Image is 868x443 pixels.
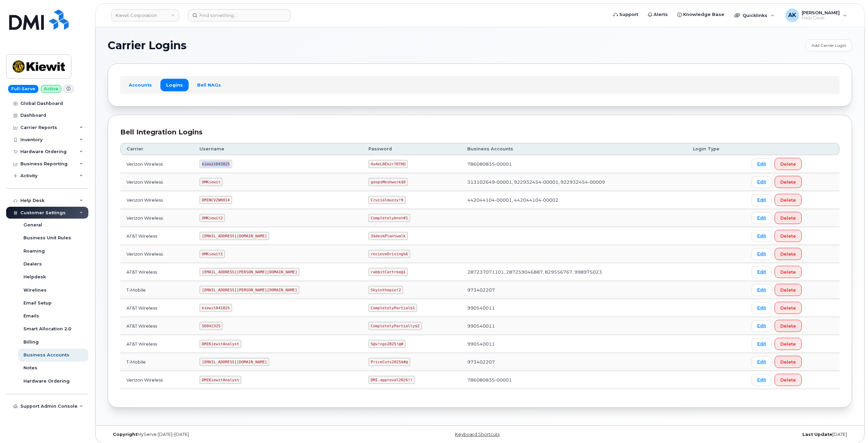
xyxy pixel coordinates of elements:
td: 313102649-00001, 922932454-00001, 922932454-00009 [461,173,687,191]
a: Add Carrier Login [806,39,852,51]
td: 973402207 [461,353,687,371]
a: Edit [751,212,772,224]
code: [EMAIL_ADDRESS][DOMAIN_NAME] [199,358,269,366]
button: Delete [775,212,802,224]
code: DMIKiewitAnalyst [199,340,241,348]
button: Delete [775,302,802,314]
td: AT&T Wireless [120,317,193,335]
td: 973402207 [461,281,687,299]
code: kiewit043025 [199,160,232,168]
td: Verizon Wireless [120,173,193,191]
a: Edit [751,302,772,314]
button: Delete [775,374,802,386]
a: Bell NAGs [191,79,227,91]
div: Bell Integration Logins [120,127,839,137]
th: Password [362,143,461,155]
span: Delete [780,269,796,275]
div: [DATE] [604,432,852,437]
code: [EMAIL_ADDRESS][PERSON_NAME][DOMAIN_NAME] [199,268,299,276]
th: Carrier [120,143,193,155]
span: Delete [780,251,796,257]
button: Delete [775,248,802,260]
code: DMI.approval2026!! [368,376,415,384]
th: Username [193,143,362,155]
span: Delete [780,377,796,383]
code: OMKiewit [199,178,223,186]
code: [EMAIL_ADDRESS][PERSON_NAME][DOMAIN_NAME] [199,286,299,294]
a: Edit [751,176,772,188]
code: OMKiewit1 [199,250,225,258]
code: Crucialmuzzy!9 [368,196,405,204]
a: Keyboard Shortcuts [455,432,500,437]
button: Delete [775,194,802,206]
th: Login Type [687,143,745,155]
a: Edit [751,194,772,206]
iframe: Messenger Launcher [838,413,863,438]
span: Delete [780,323,796,329]
td: 287237071101, 287259046887, 829556767, 998975023 [461,263,687,281]
code: DMIKiewitAnalyst [199,376,241,384]
a: Edit [751,374,772,386]
code: OMKiewit2 [199,214,225,222]
code: rabbitCartree@1 [368,268,408,276]
td: 786080835-00001 [461,371,687,389]
a: Edit [751,356,772,368]
button: Delete [775,176,802,188]
span: Delete [780,341,796,347]
code: kiewit041825 [199,304,232,312]
code: 3$deskPlantwalk [368,232,408,240]
code: CompletelyPartially$2 [368,322,422,330]
button: Delete [775,356,802,368]
span: Delete [780,197,796,203]
a: Edit [751,320,772,332]
button: Delete [775,284,802,296]
span: Delete [780,305,796,311]
td: 990540011 [461,335,687,353]
td: T-Mobile [120,281,193,299]
span: Delete [780,359,796,365]
td: AT&T Wireless [120,299,193,317]
a: Logins [160,79,189,91]
td: 990540011 [461,299,687,317]
a: Edit [751,248,772,260]
td: Verizon Wireless [120,371,193,389]
button: Delete [775,320,802,332]
code: Skyinthepie!2 [368,286,403,294]
strong: Copyright [113,432,137,437]
button: Delete [775,158,802,170]
code: Completelyknot#1 [368,214,410,222]
span: Delete [780,179,796,185]
code: [EMAIL_ADDRESS][DOMAIN_NAME] [199,232,269,240]
code: 4u4eL8Ekzr?DTHU [368,160,408,168]
td: T-Mobile [120,353,193,371]
code: PriceCuts2025$#@ [368,358,410,366]
td: 786080835-00001 [461,155,687,173]
strong: Last Update [802,432,832,437]
span: Delete [780,161,796,167]
td: AT&T Wireless [120,335,193,353]
a: Edit [751,266,772,278]
td: AT&T Wireless [120,263,193,281]
button: Delete [775,266,802,278]
td: Verizon Wireless [120,155,193,173]
code: goopsMeshwork$8 [368,178,408,186]
div: MyServe [DATE]–[DATE] [108,432,356,437]
code: recieveDriving%6 [368,250,410,258]
td: AT&T Wireless [120,227,193,245]
span: Delete [780,287,796,293]
code: S@v!ngs2025!@# [368,340,405,348]
td: 442044104-00001, 442044104-00002 [461,191,687,209]
th: Business Accounts [461,143,687,155]
code: SD042325 [199,322,223,330]
td: Verizon Wireless [120,245,193,263]
a: Edit [751,158,772,170]
button: Delete [775,230,802,242]
code: DMINCVZW0814 [199,196,232,204]
td: Verizon Wireless [120,191,193,209]
td: Verizon Wireless [120,209,193,227]
span: Delete [780,233,796,239]
a: Edit [751,284,772,296]
a: Edit [751,338,772,350]
span: Carrier Logins [108,40,187,51]
a: Edit [751,230,772,242]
